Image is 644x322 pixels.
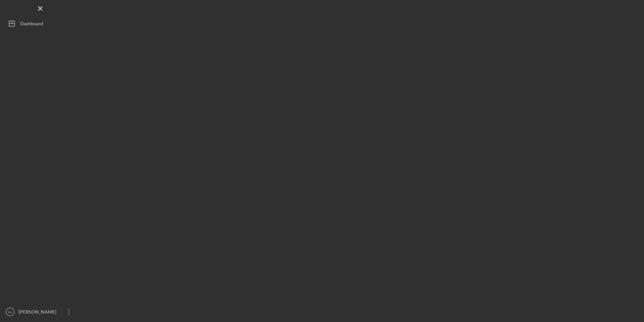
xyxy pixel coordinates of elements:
[17,305,61,320] div: [PERSON_NAME]
[3,17,77,30] button: Dashboard
[20,17,43,32] div: Dashboard
[3,305,77,319] button: ML[PERSON_NAME]
[8,310,12,314] text: ML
